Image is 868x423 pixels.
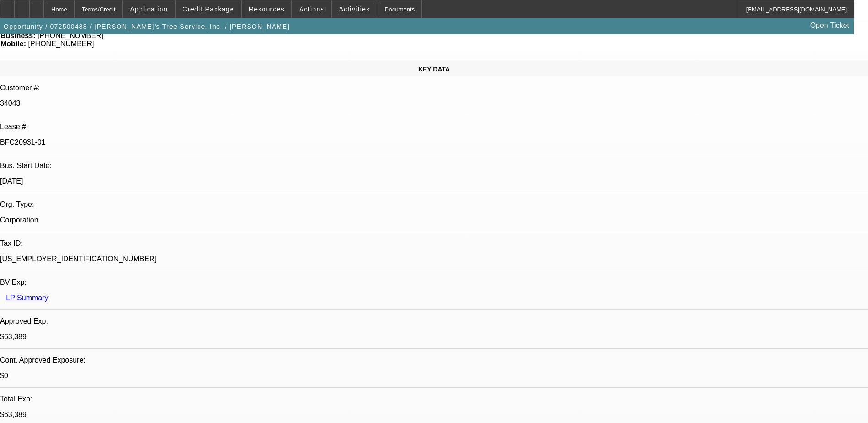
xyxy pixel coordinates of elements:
[807,18,853,33] a: Open Ticket
[130,5,167,13] span: Application
[123,0,174,18] button: Application
[28,40,94,48] span: [PHONE_NUMBER]
[176,0,241,18] button: Credit Package
[6,294,48,302] a: LP Summary
[299,5,324,13] span: Actions
[4,23,290,30] span: Opportunity / 072500488 / [PERSON_NAME]'s Tree Service, Inc. / [PERSON_NAME]
[418,65,450,73] span: KEY DATA
[292,0,331,18] button: Actions
[242,0,291,18] button: Resources
[249,5,285,13] span: Resources
[183,5,234,13] span: Credit Package
[339,5,370,13] span: Activities
[0,40,26,48] strong: Mobile:
[332,0,377,18] button: Activities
